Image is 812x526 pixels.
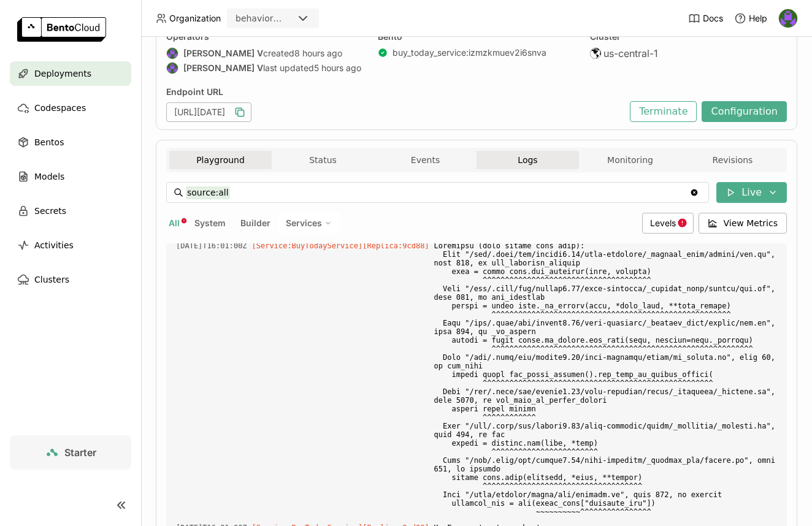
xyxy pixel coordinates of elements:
a: Bentos [10,130,131,154]
div: [URL][DATE] [166,102,251,122]
span: us-central-1 [603,47,658,59]
button: Configuration [702,101,787,122]
div: Help [734,12,767,25]
input: Selected behaviordelta. [285,13,296,25]
span: All [169,218,180,228]
a: buy_today_service:izmzkmuev2i6snva [393,47,546,58]
span: 5 hours ago [314,63,361,74]
span: View Metrics [724,217,778,229]
button: Monitoring [579,151,681,169]
span: System [194,218,226,228]
a: Starter [10,435,131,470]
img: Gautham V [167,48,178,59]
a: Secrets [10,199,131,223]
span: Codespaces [34,101,86,115]
div: behaviordelta [236,12,284,25]
strong: [PERSON_NAME] V [183,48,263,59]
span: Bentos [34,135,64,150]
span: 8 hours ago [294,48,342,59]
span: Deployments [34,66,91,81]
button: View Metrics [699,213,787,234]
span: Secrets [34,204,66,218]
a: Deployments [10,61,131,86]
button: Events [374,151,477,169]
button: Terminate [630,101,697,122]
img: logo [17,17,106,42]
span: Clusters [34,272,69,287]
span: 2025-08-29T16:01:00.007Z [176,239,247,253]
span: Models [34,169,64,184]
button: Live [716,182,787,203]
button: Playground [169,151,272,169]
span: Starter [64,446,96,459]
div: Endpoint URL [166,86,624,97]
span: Organization [169,13,221,24]
svg: Clear value [689,188,699,197]
img: Gautham V [167,63,178,74]
span: Loremipsu (dolo sitame cons adip): Elit "/sed/.doei/tem/incidi6.14/utla-etdolore/_magnaal_enim/ad... [434,239,777,519]
div: Levels [642,213,694,234]
span: Logs [518,154,537,166]
a: Docs [688,12,723,25]
div: Bento [378,31,575,42]
span: [Service:BuyTodayService] [252,242,363,250]
button: Revisions [681,151,784,169]
a: Clusters [10,267,131,292]
img: Gautham V [779,9,797,28]
span: Help [749,13,767,24]
strong: [PERSON_NAME] V [183,63,263,74]
div: Operators [166,31,363,42]
span: Activities [34,238,74,253]
button: Status [272,151,374,169]
button: All [166,215,182,231]
a: Models [10,164,131,189]
a: Codespaces [10,96,131,120]
div: Cluster [590,31,787,42]
a: Activities [10,233,131,257]
span: Levels [650,218,676,228]
span: Docs [703,13,723,24]
span: Builder [240,218,270,228]
button: Builder [238,215,273,231]
div: last updated [166,62,363,74]
button: System [192,215,228,231]
div: Services [278,213,340,234]
input: Search [186,183,689,202]
span: [Replica:9cd88] [362,242,429,250]
span: Services [286,218,322,229]
div: created [166,47,363,59]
